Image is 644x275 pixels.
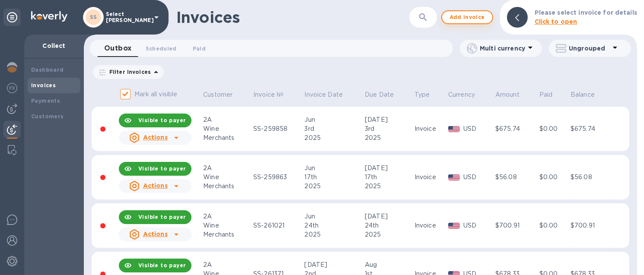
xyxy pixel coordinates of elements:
[31,41,77,50] p: Collect
[448,126,460,132] img: USD
[463,221,493,230] p: USD
[414,221,446,230] div: Invoice
[138,214,186,220] b: Visible to payer
[495,90,531,99] span: Amount
[495,221,537,230] div: $700.91
[365,90,405,99] span: Due Date
[571,173,612,182] div: $56.08
[448,90,475,99] p: Currency
[495,90,520,99] p: Amount
[448,223,460,229] img: USD
[539,90,564,99] span: Paid
[143,134,168,141] u: Actions
[203,133,251,142] div: Merchants
[146,44,177,53] span: Scheduled
[539,90,553,99] p: Paid
[304,124,362,133] div: 3rd
[203,90,233,99] p: Customer
[414,90,430,99] p: Type
[414,173,446,182] div: Invoice
[304,90,354,99] span: Invoice Date
[203,115,251,124] div: 2A
[304,173,362,182] div: 17th
[304,164,362,173] div: Jun
[304,115,362,124] div: Jun
[365,221,412,230] div: 24th
[535,18,577,25] b: Click to open
[203,182,251,191] div: Merchants
[365,230,412,239] div: 2025
[414,124,446,133] div: Invoice
[203,230,251,239] div: Merchants
[3,9,21,26] div: Unpin categories
[176,8,240,26] h1: Invoices
[535,9,637,16] b: Please select invoice for details
[138,165,186,172] b: Visible to payer
[203,221,251,230] div: Wine
[495,173,537,182] div: $56.08
[253,221,302,230] div: SS-261021
[134,90,177,99] p: Mark all visible
[106,11,149,23] p: Select [PERSON_NAME]
[571,90,595,99] p: Balance
[463,124,493,133] p: USD
[304,212,362,221] div: Jun
[304,230,362,239] div: 2025
[203,124,251,133] div: Wine
[569,44,610,53] p: Ungrouped
[365,212,412,221] div: [DATE]
[414,90,441,99] span: Type
[253,90,284,99] p: Invoice №
[365,173,412,182] div: 17th
[365,182,412,191] div: 2025
[571,124,612,133] div: $675.74
[203,212,251,221] div: 2A
[448,174,460,180] img: USD
[104,42,132,54] span: Outbox
[7,83,17,93] img: Foreign exchange
[253,90,295,99] span: Invoice №
[449,12,485,22] span: Add invoice
[448,90,486,99] span: Currency
[571,90,606,99] span: Balance
[31,11,67,22] img: Logo
[138,117,186,123] b: Visible to payer
[539,124,568,133] div: $0.00
[253,124,302,133] div: SS-259858
[365,260,412,269] div: Aug
[480,44,525,53] p: Multi currency
[31,66,64,73] b: Dashboard
[463,173,493,182] p: USD
[365,124,412,133] div: 3rd
[304,90,343,99] p: Invoice Date
[203,164,251,173] div: 2A
[495,124,537,133] div: $675.74
[304,221,362,230] div: 24th
[138,262,186,269] b: Visible to payer
[203,90,244,99] span: Customer
[90,14,97,20] b: SS
[365,90,394,99] p: Due Date
[31,113,64,120] b: Customers
[203,260,251,269] div: 2A
[143,182,168,189] u: Actions
[203,173,251,182] div: Wine
[304,133,362,142] div: 2025
[106,68,151,76] p: Filter Invoices
[539,173,568,182] div: $0.00
[571,221,612,230] div: $700.91
[304,260,362,269] div: [DATE]
[365,133,412,142] div: 2025
[304,182,362,191] div: 2025
[539,221,568,230] div: $0.00
[253,173,302,182] div: SS-259863
[365,115,412,124] div: [DATE]
[365,164,412,173] div: [DATE]
[193,44,206,53] span: Paid
[143,231,168,237] u: Actions
[31,82,56,89] b: Invoices
[31,98,60,104] b: Payments
[441,10,493,24] button: Add invoice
